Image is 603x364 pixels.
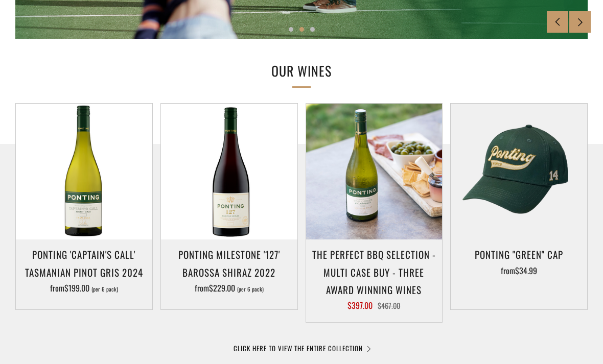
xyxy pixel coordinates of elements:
[237,286,264,292] span: (per 6 pack)
[289,27,293,32] button: 1
[21,246,147,280] h3: Ponting 'Captain's Call' Tasmanian Pinot Gris 2024
[50,282,118,294] span: from
[64,282,89,294] span: $199.00
[16,246,152,297] a: Ponting 'Captain's Call' Tasmanian Pinot Gris 2024 from$199.00 (per 6 pack)
[347,299,373,311] span: $397.00
[195,282,264,294] span: from
[306,246,443,309] a: The perfect BBQ selection - MULTI CASE BUY - Three award winning wines $397.00 $467.00
[166,246,292,280] h3: Ponting Milestone '127' Barossa Shiraz 2022
[234,343,369,353] a: CLICK HERE TO VIEW THE ENTIRE COLLECTION
[378,300,400,311] span: $467.00
[209,282,235,294] span: $229.00
[133,60,470,82] h2: OUR WINES
[310,27,315,32] button: 3
[91,286,118,292] span: (per 6 pack)
[299,27,304,32] button: 2
[161,246,297,297] a: Ponting Milestone '127' Barossa Shiraz 2022 from$229.00 (per 6 pack)
[311,246,437,298] h3: The perfect BBQ selection - MULTI CASE BUY - Three award winning wines
[501,264,537,277] span: from
[515,264,537,277] span: $34.99
[456,246,582,263] h3: Ponting "Green" Cap
[451,246,587,297] a: Ponting "Green" Cap from$34.99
